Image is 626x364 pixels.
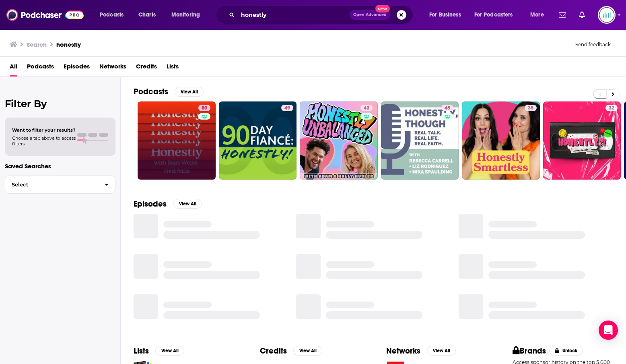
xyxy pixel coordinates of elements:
[238,8,350,21] input: Search podcasts, credits, & more...
[260,346,287,356] h2: Credits
[171,9,200,21] span: Monitoring
[513,346,546,356] h2: Brands
[375,5,390,12] span: New
[133,8,161,21] a: Charts
[12,127,76,133] span: Want to filter your results?
[5,182,98,187] span: Select
[381,101,459,180] a: 45
[198,105,210,111] a: 80
[219,101,297,180] a: 49
[134,346,149,356] h2: Lists
[598,6,616,24] img: User Profile
[364,104,369,112] span: 43
[441,105,453,111] a: 45
[260,346,322,356] a: CreditsView All
[300,101,378,180] a: 43
[530,9,544,21] span: More
[134,199,202,209] a: EpisodesView All
[350,10,390,20] button: Open AdvancedNew
[167,60,179,77] a: Lists
[5,162,115,170] p: Saved Searches
[27,41,47,48] h3: Search
[223,6,421,24] div: Search podcasts, credits, & more...
[573,41,613,48] button: Send feedback
[284,104,290,112] span: 49
[528,104,533,112] span: 35
[576,8,588,22] a: Show notifications dropdown
[445,104,450,112] span: 45
[202,104,207,112] span: 80
[134,87,204,97] a: PodcastsView All
[138,9,156,21] span: Charts
[293,346,322,356] button: View All
[5,176,115,194] button: Select
[598,6,616,24] span: Logged in as podglomerate
[386,346,420,356] h2: Networks
[27,60,54,77] a: Podcasts
[429,9,461,21] span: For Business
[6,7,84,23] img: Podchaser - Follow, Share and Rate Podcasts
[64,60,90,77] a: Episodes
[166,8,210,21] button: open menu
[175,87,204,97] button: View All
[10,60,17,77] a: All
[605,105,618,111] a: 32
[134,199,167,209] h2: Episodes
[12,135,76,147] span: Choose a tab above to access filters.
[173,199,202,209] button: View All
[134,87,168,97] h2: Podcasts
[525,8,554,21] button: open menu
[549,346,583,356] button: Unlock
[94,8,134,21] button: open menu
[353,13,387,17] span: Open Advanced
[598,6,616,24] button: Show profile menu
[56,41,81,48] h3: honestly
[155,346,184,356] button: View All
[424,8,471,21] button: open menu
[360,105,373,111] a: 43
[386,346,456,356] a: NetworksView All
[462,101,540,180] a: 35
[556,8,569,22] a: Show notifications dropdown
[599,321,618,340] div: Open Intercom Messenger
[134,346,184,356] a: ListsView All
[99,60,126,77] a: Networks
[543,101,621,180] a: 32
[474,9,513,21] span: For Podcasters
[469,8,525,21] button: open menu
[281,105,293,111] a: 49
[609,104,614,112] span: 32
[5,98,115,110] h2: Filter By
[138,101,216,180] a: 80
[136,60,157,77] a: Credits
[100,9,124,21] span: Podcasts
[525,105,537,111] a: 35
[427,346,456,356] button: View All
